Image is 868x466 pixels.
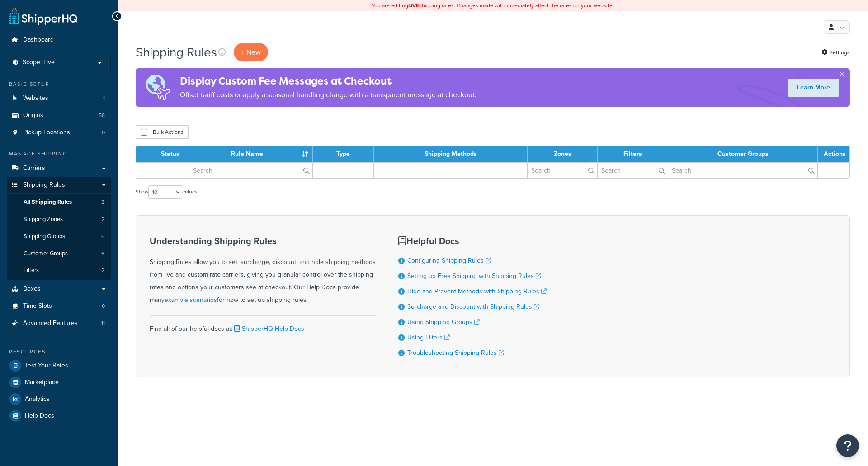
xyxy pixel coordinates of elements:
[101,267,104,274] span: 2
[407,271,541,281] a: Setting up Free Shipping with Shipping Rules
[7,211,111,228] li: Shipping Zones
[25,362,68,370] span: Test Your Rates
[180,74,476,89] h4: Display Custom Fee Messages at Checkout
[150,315,376,335] div: Find all of our helpful docs at:
[24,198,72,206] span: All Shipping Rules
[102,129,105,137] span: 0
[7,194,111,211] li: All Shipping Rules
[668,146,818,162] th: Customer Groups
[408,1,419,9] b: LIVE
[528,146,598,162] th: Zones
[7,281,111,297] a: Boxes
[148,185,182,199] select: Showentries
[7,228,111,245] a: Shipping Groups 6
[821,46,850,59] a: Settings
[136,43,217,61] h1: Shipping Rules
[165,295,217,305] a: example scenarios
[374,146,528,162] th: Shipping Methods
[24,216,63,223] span: Shipping Zones
[136,185,197,199] label: Show entries
[7,391,111,407] a: Analytics
[7,177,111,193] a: Shipping Rules
[598,146,668,162] th: Filters
[23,165,45,172] span: Carriers
[407,348,504,358] a: Troubleshooting Shipping Rules
[101,250,104,258] span: 6
[23,181,65,189] span: Shipping Rules
[7,90,111,107] a: Websites 1
[668,163,817,178] input: Search
[23,129,70,137] span: Pickup Locations
[7,358,111,374] li: Test Your Rates
[836,434,859,457] button: Open Resource Center
[23,285,41,293] span: Boxes
[24,250,68,258] span: Customer Groups
[136,125,189,139] button: Bulk Actions
[151,146,189,162] th: Status
[7,107,111,124] li: Origins
[7,124,111,141] a: Pickup Locations 0
[101,233,104,240] span: 6
[7,245,111,262] li: Customer Groups
[7,107,111,124] a: Origins 58
[7,262,111,279] li: Filters
[7,408,111,424] a: Help Docs
[24,267,39,274] span: Filters
[7,32,111,48] a: Dashboard
[23,302,52,310] span: Time Slots
[150,236,376,306] div: Shipping Rules allow you to set, surcharge, discount, and hide shipping methods from live and cus...
[101,216,104,223] span: 2
[7,150,111,158] div: Manage Shipping
[24,233,65,240] span: Shipping Groups
[23,320,78,327] span: Advanced Features
[9,7,77,25] a: ShipperHQ Home
[7,160,111,177] a: Carriers
[788,79,839,97] a: Learn More
[407,317,480,327] a: Using Shipping Groups
[313,146,374,162] th: Type
[7,228,111,245] li: Shipping Groups
[232,324,304,334] a: ShipperHQ Help Docs
[103,94,105,102] span: 1
[598,163,668,178] input: Search
[407,333,450,342] a: Using Filters
[23,94,48,102] span: Websites
[180,89,476,101] p: Offset tariff costs or apply a seasonal handling charge with a transparent message at checkout.
[7,315,111,332] li: Advanced Features
[99,112,105,119] span: 58
[407,287,547,296] a: Hide and Prevent Methods with Shipping Rules
[7,80,111,88] div: Basic Setup
[407,302,539,311] a: Surcharge and Discount with Shipping Rules
[7,348,111,356] div: Resources
[189,146,313,162] th: Rule Name
[7,211,111,228] a: Shipping Zones 2
[7,177,111,280] li: Shipping Rules
[23,59,55,66] span: Scope: Live
[7,245,111,262] a: Customer Groups 6
[189,163,312,178] input: Search
[7,298,111,315] li: Time Slots
[7,298,111,315] a: Time Slots 0
[528,163,597,178] input: Search
[102,302,105,310] span: 0
[7,124,111,141] li: Pickup Locations
[25,395,50,403] span: Analytics
[7,374,111,391] li: Marketplace
[25,379,59,386] span: Marketplace
[818,146,849,162] th: Actions
[101,320,105,327] span: 11
[101,198,104,206] span: 3
[150,236,376,246] h3: Understanding Shipping Rules
[7,262,111,279] a: Filters 2
[7,90,111,107] li: Websites
[398,236,547,246] h3: Helpful Docs
[23,112,43,119] span: Origins
[234,43,268,61] p: + New
[23,36,54,44] span: Dashboard
[7,315,111,332] a: Advanced Features 11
